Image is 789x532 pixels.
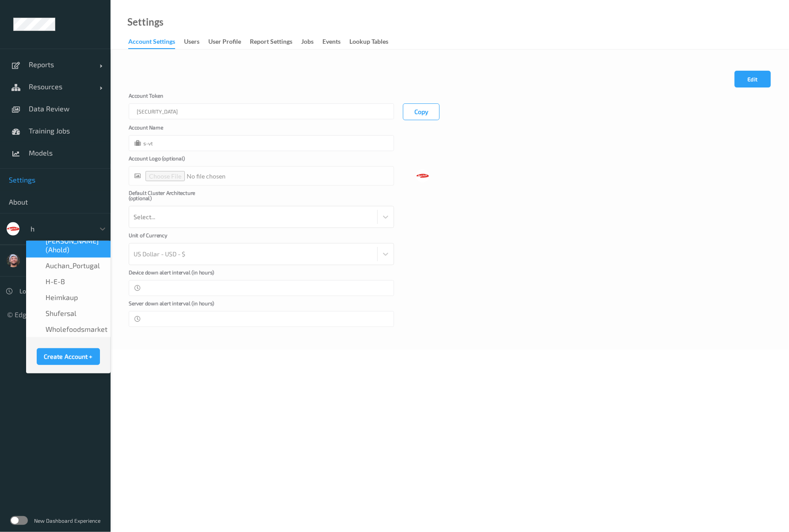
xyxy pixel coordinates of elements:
[301,37,314,48] div: Jobs
[184,36,208,48] a: users
[129,270,217,280] label: Device down alert interval (in hours)
[129,300,217,311] label: Server down alert interval (in hours)
[403,103,440,120] button: Copy
[322,37,341,48] div: events
[349,37,388,48] div: Lookup Tables
[128,37,175,49] div: Account Settings
[127,18,164,27] a: Settings
[128,36,184,49] a: Account Settings
[250,37,292,48] div: Report Settings
[735,71,771,87] button: Edit
[129,190,217,206] label: Default Cluster Architecture (optional)
[129,156,217,166] label: Account Logo (optional)
[129,125,217,135] label: Account Name
[208,37,241,48] div: User Profile
[129,232,217,243] label: Unit of Currency
[349,36,397,48] a: Lookup Tables
[129,93,217,103] label: Account Token
[208,36,250,48] a: User Profile
[250,36,301,48] a: Report Settings
[301,36,322,48] a: Jobs
[322,36,349,48] a: events
[184,37,199,48] div: users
